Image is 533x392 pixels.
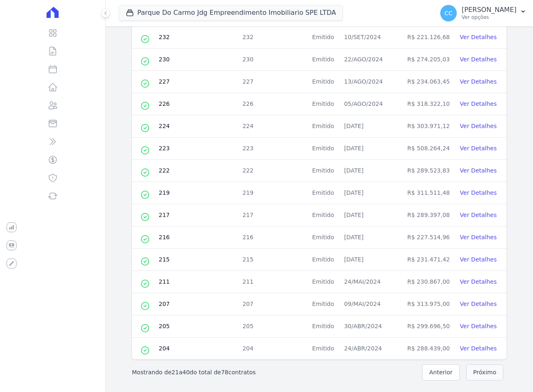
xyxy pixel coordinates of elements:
[402,93,455,115] td: R$ 318.322,10
[237,138,307,160] td: 223
[402,338,455,360] td: R$ 288.439,00
[237,160,307,182] td: 222
[339,115,402,138] td: [DATE]
[307,226,339,249] td: Emitido
[339,26,402,49] td: 10/SET/2024
[307,26,339,49] td: Emitido
[237,249,307,271] td: 215
[158,138,237,160] td: 223
[307,182,339,204] td: Emitido
[460,167,497,174] a: Ver Detalhes
[339,160,402,182] td: [DATE]
[307,49,339,71] td: Emitido
[460,123,497,129] a: Ver Detalhes
[158,26,237,49] td: 232
[444,10,453,16] span: CC
[339,249,402,271] td: [DATE]
[339,315,402,338] td: 30/ABR/2024
[434,2,533,25] button: CC [PERSON_NAME] Ver opções
[402,315,455,338] td: R$ 299.696,50
[158,315,237,338] td: 205
[402,204,455,226] td: R$ 289.397,08
[158,49,237,71] td: 230
[158,115,237,138] td: 224
[339,71,402,93] td: 13/AGO/2024
[402,115,455,138] td: R$ 303.971,12
[307,71,339,93] td: Emitido
[402,49,455,71] td: R$ 274.205,03
[307,115,339,138] td: Emitido
[237,204,307,226] td: 217
[402,160,455,182] td: R$ 289.523,83
[460,323,497,329] a: Ver Detalhes
[132,368,256,377] p: Mostrando de a do total de contratos
[339,226,402,249] td: [DATE]
[462,6,517,14] p: [PERSON_NAME]
[460,301,497,307] a: Ver Detalhes
[182,369,190,376] span: 40
[237,71,307,93] td: 227
[158,226,237,249] td: 216
[460,345,497,352] a: Ver Detalhes
[237,115,307,138] td: 224
[466,364,503,380] button: Próximo
[237,182,307,204] td: 219
[158,160,237,182] td: 222
[307,138,339,160] td: Emitido
[402,293,455,315] td: R$ 313.975,00
[402,71,455,93] td: R$ 234.063,45
[237,338,307,360] td: 204
[221,369,228,376] span: 78
[339,182,402,204] td: [DATE]
[402,226,455,249] td: R$ 227.514,96
[460,256,497,263] a: Ver Detalhes
[460,100,497,107] a: Ver Detalhes
[158,249,237,271] td: 215
[119,5,343,21] button: Parque Do Carmo Jdg Empreendimento Imobiliario SPE LTDA
[237,49,307,71] td: 230
[119,359,520,385] nav: Pagination
[237,93,307,115] td: 226
[307,293,339,315] td: Emitido
[402,138,455,160] td: R$ 508.264,24
[171,369,179,376] span: 21
[158,271,237,293] td: 211
[339,49,402,71] td: 22/AGO/2024
[402,249,455,271] td: R$ 231.471,42
[339,338,402,360] td: 24/ABR/2024
[460,234,497,240] a: Ver Detalhes
[462,14,517,21] p: Ver opções
[158,204,237,226] td: 217
[158,71,237,93] td: 227
[339,93,402,115] td: 05/AGO/2024
[307,160,339,182] td: Emitido
[307,93,339,115] td: Emitido
[237,226,307,249] td: 216
[158,182,237,204] td: 219
[460,212,497,218] a: Ver Detalhes
[422,364,460,380] button: Anterior
[307,249,339,271] td: Emitido
[158,93,237,115] td: 226
[237,26,307,49] td: 232
[237,315,307,338] td: 205
[307,315,339,338] td: Emitido
[307,271,339,293] td: Emitido
[158,338,237,360] td: 204
[402,182,455,204] td: R$ 311.511,48
[237,271,307,293] td: 211
[307,338,339,360] td: Emitido
[339,271,402,293] td: 24/MAI/2024
[158,293,237,315] td: 207
[460,34,497,40] a: Ver Detalhes
[460,145,497,152] a: Ver Detalhes
[460,56,497,63] a: Ver Detalhes
[307,204,339,226] td: Emitido
[460,278,497,285] a: Ver Detalhes
[460,78,497,85] a: Ver Detalhes
[402,271,455,293] td: R$ 230.867,00
[460,189,497,196] a: Ver Detalhes
[339,204,402,226] td: [DATE]
[237,293,307,315] td: 207
[402,26,455,49] td: R$ 221.126,68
